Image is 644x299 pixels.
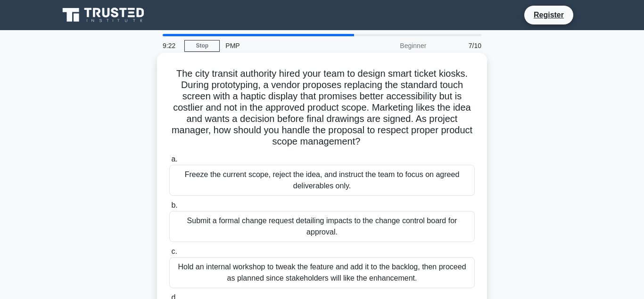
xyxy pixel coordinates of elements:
[220,36,349,55] div: PMP
[432,36,487,55] div: 7/10
[528,9,570,21] a: Register
[168,68,476,148] h5: The city transit authority hired your team to design smart ticket kiosks. During prototyping, a v...
[184,40,220,52] a: Stop
[171,247,177,255] span: c.
[349,36,432,55] div: Beginner
[169,257,475,288] div: Hold an internal workshop to tweak the feature and add it to the backlog, then proceed as planned...
[171,201,177,209] span: b.
[157,36,184,55] div: 9:22
[171,155,177,163] span: a.
[169,165,475,196] div: Freeze the current scope, reject the idea, and instruct the team to focus on agreed deliverables ...
[169,211,475,242] div: Submit a formal change request detailing impacts to the change control board for approval.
